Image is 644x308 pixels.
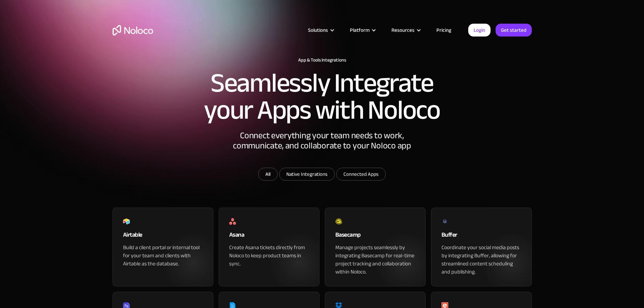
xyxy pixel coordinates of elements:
a: AsanaCreate Asana tickets directly from Noloco to keep product teams in sync. [219,208,319,286]
div: Resources [383,26,428,34]
div: Airtable [123,230,203,243]
div: Solutions [308,26,328,34]
a: AirtableBuild a client portal or internal tool for your team and clients with Airtable as the dat... [113,208,213,286]
h2: Seamlessly Integrate your Apps with Noloco [204,70,440,124]
div: Manage projects seamlessly by integrating Basecamp for real-time project tracking and collaborati... [335,243,415,276]
a: Get started [496,24,532,37]
div: Build a client portal or internal tool for your team and clients with Airtable as the database. [123,243,203,268]
a: All [258,168,278,181]
a: BufferCoordinate your social media posts by integrating Buffer, allowing for streamlined content ... [431,208,532,286]
a: Login [468,24,491,37]
div: Coordinate your social media posts by integrating Buffer, allowing for streamlined content schedu... [442,243,521,276]
div: Asana [229,230,309,243]
div: Resources [391,26,414,34]
div: Buffer [442,230,521,243]
div: Connect everything your team needs to work, communicate, and collaborate to your Noloco app [221,131,424,168]
a: BasecampManage projects seamlessly by integrating Basecamp for real-time project tracking and col... [325,208,426,286]
form: Email Form [187,168,457,182]
a: Pricing [428,26,460,34]
div: Create Asana tickets directly from Noloco to keep product teams in sync. [229,243,309,268]
a: home [113,25,153,35]
div: Platform [341,26,383,34]
div: Solutions [300,26,341,34]
div: Basecamp [335,230,415,243]
div: Platform [350,26,369,34]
